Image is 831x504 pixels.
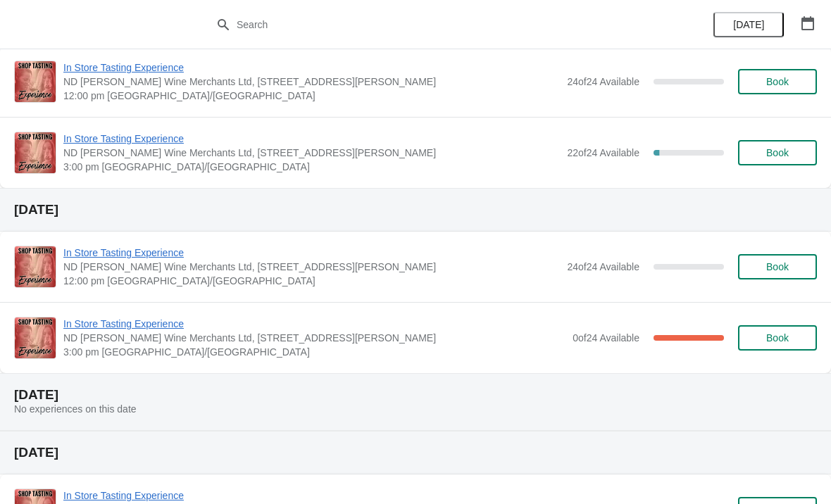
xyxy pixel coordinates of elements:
[738,254,817,279] button: Book
[63,75,560,89] span: ND [PERSON_NAME] Wine Merchants Ltd, [STREET_ADDRESS][PERSON_NAME]
[236,12,623,37] input: Search
[63,160,560,174] span: 3:00 pm [GEOGRAPHIC_DATA]/[GEOGRAPHIC_DATA]
[63,345,566,359] span: 3:00 pm [GEOGRAPHIC_DATA]/[GEOGRAPHIC_DATA]
[766,261,789,272] span: Book
[766,147,789,158] span: Book
[63,132,560,146] span: In Store Tasting Experience
[733,19,764,30] span: [DATE]
[766,332,789,344] span: Book
[63,246,560,260] span: In Store Tasting Experience
[738,69,817,94] button: Book
[63,274,560,288] span: 12:00 pm [GEOGRAPHIC_DATA]/[GEOGRAPHIC_DATA]
[14,203,817,217] h2: [DATE]
[738,325,817,351] button: Book
[14,403,137,415] span: No experiences on this date
[63,146,560,160] span: ND [PERSON_NAME] Wine Merchants Ltd, [STREET_ADDRESS][PERSON_NAME]
[14,446,817,460] h2: [DATE]
[63,317,566,331] span: In Store Tasting Experience
[567,147,639,158] span: 22 of 24 Available
[567,261,639,272] span: 24 of 24 Available
[14,388,817,402] h2: [DATE]
[15,317,56,358] img: In Store Tasting Experience | ND John Wine Merchants Ltd, 90 Walter Road, Swansea SA1 4QF, UK | 3...
[63,260,560,274] span: ND [PERSON_NAME] Wine Merchants Ltd, [STREET_ADDRESS][PERSON_NAME]
[15,132,56,173] img: In Store Tasting Experience | ND John Wine Merchants Ltd, 90 Walter Road, Swansea SA1 4QF, UK | 3...
[15,61,56,102] img: In Store Tasting Experience | ND John Wine Merchants Ltd, 90 Walter Road, Swansea SA1 4QF, UK | 1...
[766,76,789,87] span: Book
[63,489,560,503] span: In Store Tasting Experience
[63,89,560,103] span: 12:00 pm [GEOGRAPHIC_DATA]/[GEOGRAPHIC_DATA]
[63,61,560,75] span: In Store Tasting Experience
[15,246,56,287] img: In Store Tasting Experience | ND John Wine Merchants Ltd, 90 Walter Road, Swansea SA1 4QF, UK | 1...
[713,12,784,37] button: [DATE]
[567,76,639,87] span: 24 of 24 Available
[63,331,566,345] span: ND [PERSON_NAME] Wine Merchants Ltd, [STREET_ADDRESS][PERSON_NAME]
[738,140,817,165] button: Book
[573,332,639,344] span: 0 of 24 Available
